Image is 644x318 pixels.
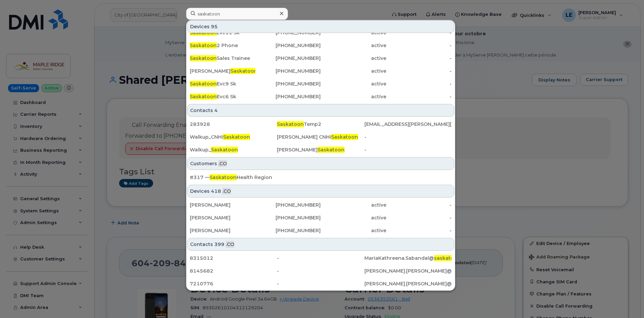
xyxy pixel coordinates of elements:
a: [PERSON_NAME][PHONE_NUMBER]active- [187,199,454,211]
div: MariaKathreena.Sabandal@ [DOMAIN_NAME] [364,255,452,261]
div: active [321,214,386,221]
div: [PERSON_NAME] CNHi [277,134,364,140]
div: Evc9 Sk [190,80,255,87]
div: 7210776 [190,280,277,287]
a: Saskatoon2 Phone[PHONE_NUMBER]active- [187,39,454,51]
div: - [386,93,452,100]
div: [PHONE_NUMBER] [255,214,321,221]
a: #317 —SaskatoonHealth Region [187,171,454,183]
div: [PHONE_NUMBER] [255,55,321,62]
span: Saskatoon [211,147,238,153]
span: 418 [211,188,221,195]
span: 4 [214,107,218,114]
div: Customers [187,157,454,170]
div: - [386,214,452,221]
a: SaskatoonEvc9 Sk[PHONE_NUMBER]active- [187,78,454,90]
div: [PHONE_NUMBER] [255,68,321,74]
div: - [386,202,452,208]
div: - [364,146,452,153]
div: [PERSON_NAME].[PERSON_NAME]@ [DOMAIN_NAME] [364,280,452,287]
div: - [386,80,452,87]
div: [PHONE_NUMBER] [255,202,321,208]
span: 95 [211,23,218,30]
a: 8145682-[PERSON_NAME].[PERSON_NAME]@[DOMAIN_NAME] [187,265,454,277]
div: Contacts [187,104,454,117]
div: active [321,227,386,234]
div: 8315012 [190,255,277,261]
span: Saskatoon [190,42,217,48]
div: Temp2 [277,121,364,128]
div: - [386,55,452,62]
div: - [277,280,364,287]
div: - [364,134,452,140]
div: 8145682 [190,268,277,274]
span: Saskatoon [190,55,217,61]
div: active [321,202,386,208]
div: [PHONE_NUMBER] [255,80,321,87]
span: Saskatoon [210,174,237,180]
div: active [321,80,386,87]
a: SaskatoonSales Trainee[PHONE_NUMBER]active- [187,52,454,64]
div: - [386,68,452,74]
span: Saskatoon [331,134,358,140]
a: Walkup_Saskatoon[PERSON_NAME]Saskatoon- [187,144,454,156]
a: Walkup_CNHiSaskatoon[PERSON_NAME] CNHiSaskatoon- [187,131,454,143]
div: [PERSON_NAME] [277,146,364,153]
div: Walkup_CNHi [190,134,277,140]
span: .CO [222,188,231,195]
div: [PERSON_NAME] [190,202,255,208]
div: 2 Phone [190,42,255,49]
a: SaskatoonEvc6 Sk[PHONE_NUMBER]active- [187,91,454,103]
div: [PERSON_NAME] [190,68,255,74]
div: - [277,255,364,261]
div: [EMAIL_ADDRESS][PERSON_NAME][DOMAIN_NAME] [364,121,452,128]
div: active [321,68,386,74]
a: 283928SaskatoonTemp2[EMAIL_ADDRESS][PERSON_NAME][DOMAIN_NAME] [187,118,454,130]
div: Devices [187,185,454,198]
div: [PERSON_NAME].[PERSON_NAME]@ [DOMAIN_NAME] [364,268,452,274]
span: Saskatoon [277,121,304,127]
span: Saskatoon [190,94,217,100]
span: Saskatoon [230,68,257,74]
span: Saskatoon [318,147,345,153]
div: [PHONE_NUMBER] [255,42,321,49]
div: Contacts [187,238,454,251]
span: Saskatoon [190,81,217,87]
div: active [321,42,386,49]
div: active [321,55,386,62]
div: - [277,268,364,274]
div: Walkup_ [190,146,277,153]
div: Devices [187,20,454,33]
a: 8315012-MariaKathreena.Sabandal@saskatoon[DOMAIN_NAME] [187,252,454,264]
span: .CO [218,160,227,167]
a: [PERSON_NAME][PHONE_NUMBER]active- [187,212,454,224]
div: [PHONE_NUMBER] [255,227,321,234]
span: 399 [214,241,224,248]
div: Evc6 Sk [190,93,255,100]
a: SaskatoonEvc11 Sk[PHONE_NUMBER]active- [187,27,454,39]
div: [PERSON_NAME] [190,227,255,234]
div: - [386,42,452,49]
div: #317 — Health Region [190,174,452,181]
span: .CO [226,241,234,248]
span: Saskatoon [223,134,250,140]
div: active [321,93,386,100]
div: [PHONE_NUMBER] [255,93,321,100]
a: [PERSON_NAME][PHONE_NUMBER]active- [187,224,454,237]
a: [PERSON_NAME]Saskatoon[PHONE_NUMBER]active- [187,65,454,77]
a: 7210776-[PERSON_NAME].[PERSON_NAME]@[DOMAIN_NAME] [187,278,454,290]
div: Sales Trainee [190,55,255,62]
span: saskatoon [434,255,461,261]
div: - [386,227,452,234]
div: 283928 [190,121,277,128]
div: [PERSON_NAME] [190,214,255,221]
